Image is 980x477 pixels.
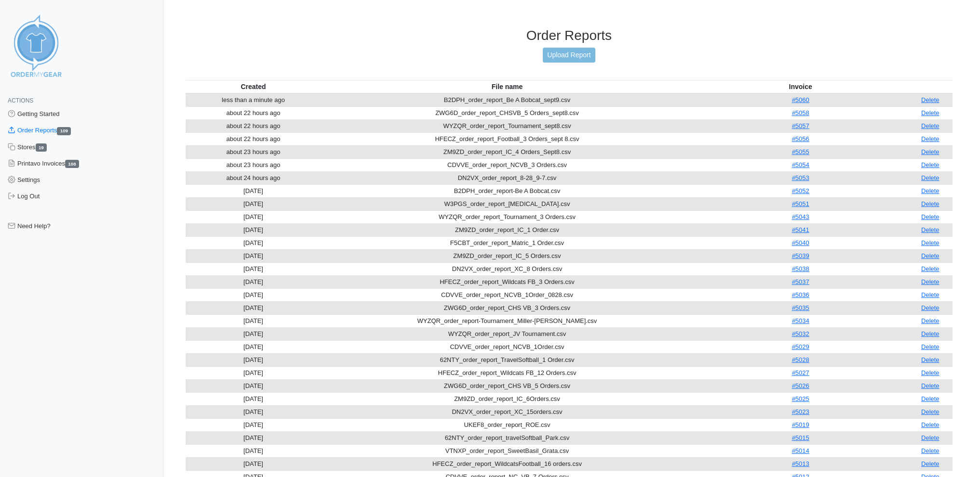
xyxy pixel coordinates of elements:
td: UKEF8_order_report_ROE.csv [321,418,693,431]
a: Delete [921,278,940,285]
td: HFECZ_order_report_Wildcats FB_12 Orders.csv [321,366,693,379]
td: [DATE] [186,223,321,236]
a: Delete [921,109,940,116]
td: [DATE] [186,340,321,353]
td: ZM9ZD_order_report_IC_5 Orders.csv [321,249,693,262]
td: [DATE] [186,353,321,366]
td: [DATE] [186,275,321,288]
td: about 22 hours ago [186,119,321,132]
a: Delete [921,317,940,324]
a: #5060 [792,96,809,103]
td: less than a minute ago [186,93,321,107]
a: Delete [921,122,940,129]
a: Delete [921,356,940,363]
a: Delete [921,408,940,415]
span: Actions [8,97,33,104]
td: HFECZ_order_report_WildcatsFootball_16 orders.csv [321,457,693,470]
a: #5014 [792,447,809,454]
a: Delete [921,291,940,298]
a: #5015 [792,434,809,441]
a: #5054 [792,161,809,168]
a: Delete [921,161,940,168]
td: VTNXP_order_report_SweetBasil_Grata.csv [321,444,693,457]
a: Delete [921,369,940,376]
a: #5027 [792,369,809,376]
td: [DATE] [186,314,321,327]
a: #5051 [792,200,809,207]
a: #5035 [792,304,809,311]
td: [DATE] [186,366,321,379]
span: 108 [65,160,79,168]
td: [DATE] [186,184,321,197]
td: DN2VX_order_report_XC_15orders.csv [321,405,693,418]
a: #5028 [792,356,809,363]
td: about 22 hours ago [186,106,321,119]
th: Created [186,80,321,93]
td: [DATE] [186,210,321,223]
td: [DATE] [186,327,321,340]
td: [DATE] [186,197,321,210]
a: Upload Report [543,48,595,63]
a: #5032 [792,330,809,337]
a: Delete [921,226,940,233]
td: [DATE] [186,444,321,457]
a: Delete [921,343,940,350]
td: ZM9ZD_order_report_IC_6Orders.csv [321,392,693,405]
td: F5CBT_order_report_Matric_1 Order.csv [321,236,693,249]
td: ZM9ZD_order_report_IC_4 Orders_Sept8.csv [321,145,693,158]
td: about 22 hours ago [186,132,321,145]
td: W3PGS_order_report_[MEDICAL_DATA].csv [321,197,693,210]
td: DN2VX_order_report_8-28_9-7.csv [321,171,693,184]
a: Delete [921,382,940,389]
td: [DATE] [186,249,321,262]
a: #5023 [792,408,809,415]
td: WYZQR_order_report_JV Tournament.csv [321,327,693,340]
a: Delete [921,304,940,311]
a: #5039 [792,252,809,259]
a: #5041 [792,226,809,233]
td: [DATE] [186,457,321,470]
a: #5055 [792,148,809,155]
a: #5013 [792,460,809,467]
a: #5034 [792,317,809,324]
td: [DATE] [186,379,321,392]
td: WYZQR_order_report_Tournament_3 Orders.csv [321,210,693,223]
a: #5019 [792,421,809,428]
a: #5025 [792,395,809,402]
td: B2DPH_order_report_Be A Bobcat_sept9.csv [321,93,693,107]
a: Delete [921,395,940,402]
a: #5052 [792,187,809,194]
a: Delete [921,447,940,454]
td: B2DPH_order_report-Be A Bobcat.csv [321,184,693,197]
a: Delete [921,265,940,272]
td: WYZQR_order_report_Tournament_sept8.csv [321,119,693,132]
a: Delete [921,96,940,103]
a: Delete [921,200,940,207]
td: about 23 hours ago [186,158,321,171]
td: about 24 hours ago [186,171,321,184]
td: WYZQR_order_report-Tournament_Miller-[PERSON_NAME].csv [321,314,693,327]
a: #5058 [792,109,809,116]
td: HFECZ_order_report_Wildcats FB_3 Orders.csv [321,275,693,288]
a: #5043 [792,213,809,220]
th: File name [321,80,693,93]
a: Delete [921,460,940,467]
a: Delete [921,421,940,428]
th: Invoice [693,80,908,93]
td: [DATE] [186,431,321,444]
td: [DATE] [186,236,321,249]
td: ZM9ZD_order_report_IC_1 Order.csv [321,223,693,236]
td: [DATE] [186,301,321,314]
td: 62NTY_order_report_travelSoftball_Park.csv [321,431,693,444]
a: Delete [921,434,940,441]
td: [DATE] [186,262,321,275]
a: Delete [921,135,940,142]
a: Delete [921,174,940,181]
td: [DATE] [186,288,321,301]
td: ZWG6D_order_report_CHS VB_5 Orders.csv [321,379,693,392]
td: CDVVE_order_report_NCVB_1Order.csv [321,340,693,353]
a: #5057 [792,122,809,129]
a: #5026 [792,382,809,389]
a: #5036 [792,291,809,298]
a: #5038 [792,265,809,272]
